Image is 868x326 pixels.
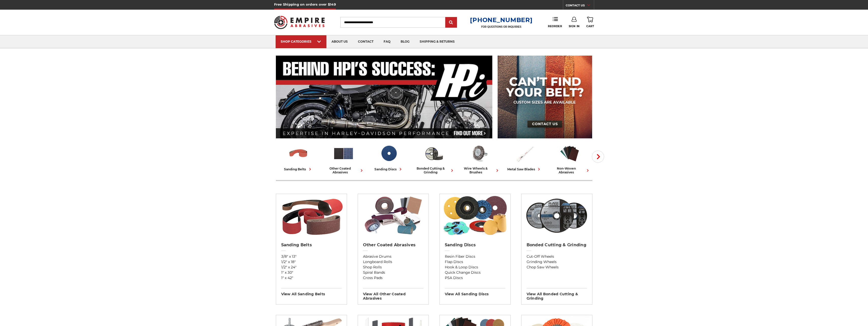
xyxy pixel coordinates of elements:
h3: View All bonded cutting & grinding [527,288,587,301]
img: Sanding Discs [378,143,399,164]
h3: View All other coated abrasives [363,288,423,301]
a: Chop Saw Wheels [527,265,587,270]
a: Shop Rolls [363,265,423,270]
a: Grinding Wheels [527,259,587,265]
a: non-woven abrasives [549,143,590,174]
button: Next [592,151,604,163]
div: non-woven abrasives [549,167,590,174]
div: wire wheels & brushes [459,167,500,174]
a: PSA Discs [445,275,505,281]
a: Cross Pads [363,275,423,281]
a: Resin Fiber Discs [445,254,505,259]
a: Abrasive Drums [363,254,423,259]
a: blog [396,35,415,48]
div: sanding belts [284,167,313,172]
a: contact [353,35,378,48]
a: 3/8" x 13" [281,254,342,259]
h2: Bonded Cutting & Grinding [527,242,587,248]
a: Reorder [548,17,562,28]
a: Spiral Bands [363,270,423,275]
h2: Sanding Discs [445,242,505,248]
a: wire wheels & brushes [459,143,500,174]
a: [PHONE_NUMBER] [470,16,532,24]
img: Banner for an interview featuring Horsepower Inc who makes Harley performance upgrades featured o... [276,56,493,138]
a: 1/2" x 18" [281,259,342,265]
a: Hook & Loop Discs [445,265,505,270]
div: metal saw blades [507,167,542,172]
a: metal saw blades [504,143,545,172]
img: Wire Wheels & Brushes [469,143,490,164]
a: Cut-Off Wheels [527,254,587,259]
a: Longboard Rolls [363,259,423,265]
a: sanding discs [368,143,409,172]
input: Submit [446,18,456,28]
h2: Sanding Belts [281,242,342,248]
span: Sign In [569,25,580,28]
span: Reorder [548,25,562,28]
a: Cart [586,17,594,28]
img: Empire Abrasives [274,12,325,32]
a: faq [378,35,396,48]
img: Sanding Belts [288,143,309,164]
img: promo banner for custom belts. [498,56,592,138]
a: CONTACT US [566,3,594,10]
div: SHOP CATEGORIES [281,40,321,43]
h2: Other Coated Abrasives [363,242,423,248]
div: bonded cutting & grinding [414,167,455,174]
img: Non-woven Abrasives [559,143,580,164]
a: other coated abrasives [323,143,364,174]
a: Quick Change Discs [445,270,505,275]
a: about us [326,35,353,48]
a: 1" x 30" [281,270,342,275]
img: Other Coated Abrasives [360,194,426,237]
a: Flap Discs [445,259,505,265]
span: Cart [586,25,594,28]
h3: View All sanding discs [445,288,505,296]
img: Sanding Discs [442,194,508,237]
p: FOR QUESTIONS OR INQUIRIES [470,25,532,28]
a: sanding belts [278,143,319,172]
img: Metal Saw Blades [514,143,535,164]
img: Bonded Cutting & Grinding [423,143,445,164]
h3: View All sanding belts [281,288,342,296]
a: 1/2" x 24" [281,265,342,270]
a: shipping & returns [415,35,460,48]
img: Bonded Cutting & Grinding [524,194,590,237]
img: Sanding Belts [278,194,344,237]
img: Other Coated Abrasives [333,143,354,164]
div: sanding discs [374,167,403,172]
a: 1" x 42" [281,275,342,281]
a: bonded cutting & grinding [414,143,455,174]
div: other coated abrasives [323,167,364,174]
